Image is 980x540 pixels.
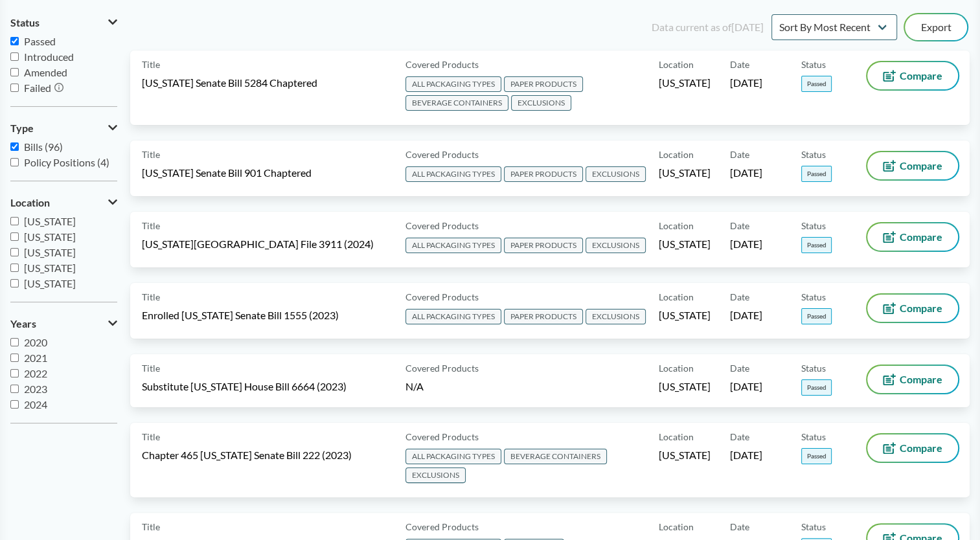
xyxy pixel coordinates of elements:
[10,37,19,45] input: Passed
[730,290,749,304] span: Date
[405,309,501,324] span: ALL PACKAGING TYPES
[405,95,508,111] span: BEVERAGE CONTAINERS
[10,12,117,34] button: Status
[586,238,646,253] span: EXCLUSIONS
[405,219,479,232] span: Covered Products
[10,17,40,28] span: Status
[905,14,967,40] button: Export
[24,231,76,243] span: [US_STATE]
[586,166,646,182] span: EXCLUSIONS
[10,68,19,76] input: Amended
[867,295,958,322] button: Compare
[10,248,19,256] input: [US_STATE]
[801,166,832,182] span: Passed
[405,166,501,182] span: ALL PACKAGING TYPES
[142,76,317,90] span: [US_STATE] Senate Bill 5284 Chaptered
[142,290,160,304] span: Title
[867,223,958,251] button: Compare
[659,430,694,444] span: Location
[10,217,19,225] input: [US_STATE]
[10,354,19,362] input: 2021
[801,361,826,375] span: Status
[10,117,117,139] button: Type
[900,443,942,453] span: Compare
[730,219,749,232] span: Date
[659,308,711,322] span: [US_STATE]
[867,152,958,179] button: Compare
[801,379,832,396] span: Passed
[24,156,109,168] span: Policy Positions (4)
[24,277,76,289] span: [US_STATE]
[801,430,826,444] span: Status
[867,434,958,462] button: Compare
[730,76,762,90] span: [DATE]
[142,166,312,180] span: [US_STATE] Senate Bill 901 Chaptered
[24,367,47,379] span: 2022
[142,379,347,394] span: Substitute [US_STATE] House Bill 6664 (2023)
[652,19,764,35] div: Data current as of [DATE]
[142,430,160,444] span: Title
[659,76,711,90] span: [US_STATE]
[801,76,832,92] span: Passed
[405,238,501,253] span: ALL PACKAGING TYPES
[24,352,47,364] span: 2021
[10,52,19,61] input: Introduced
[801,290,826,304] span: Status
[24,383,47,395] span: 2023
[142,361,160,375] span: Title
[801,308,832,324] span: Passed
[900,161,942,171] span: Compare
[659,290,694,304] span: Location
[801,448,832,464] span: Passed
[867,366,958,393] button: Compare
[801,148,826,161] span: Status
[10,232,19,241] input: [US_STATE]
[405,430,479,444] span: Covered Products
[900,303,942,313] span: Compare
[24,35,56,47] span: Passed
[504,238,583,253] span: PAPER PRODUCTS
[405,449,501,464] span: ALL PACKAGING TYPES
[801,58,826,71] span: Status
[405,520,479,534] span: Covered Products
[730,148,749,161] span: Date
[24,246,76,258] span: [US_STATE]
[730,379,762,394] span: [DATE]
[10,369,19,377] input: 2022
[405,380,424,392] span: N/A
[659,520,694,534] span: Location
[10,142,19,151] input: Bills (96)
[10,385,19,393] input: 2023
[730,361,749,375] span: Date
[10,122,34,134] span: Type
[504,309,583,324] span: PAPER PRODUCTS
[10,84,19,92] input: Failed
[142,148,160,161] span: Title
[24,141,63,153] span: Bills (96)
[730,166,762,180] span: [DATE]
[142,219,160,232] span: Title
[801,237,832,253] span: Passed
[801,520,826,534] span: Status
[10,400,19,409] input: 2024
[142,448,352,462] span: Chapter 465 [US_STATE] Senate Bill 222 (2023)
[659,166,711,180] span: [US_STATE]
[504,166,583,182] span: PAPER PRODUCTS
[867,62,958,89] button: Compare
[730,237,762,251] span: [DATE]
[730,308,762,322] span: [DATE]
[24,336,47,348] span: 2020
[504,76,583,92] span: PAPER PRODUCTS
[24,215,76,227] span: [US_STATE]
[10,264,19,272] input: [US_STATE]
[730,58,749,71] span: Date
[142,237,374,251] span: [US_STATE][GEOGRAPHIC_DATA] File 3911 (2024)
[730,448,762,462] span: [DATE]
[405,148,479,161] span: Covered Products
[659,237,711,251] span: [US_STATE]
[10,192,117,214] button: Location
[900,71,942,81] span: Compare
[10,313,117,335] button: Years
[511,95,571,111] span: EXCLUSIONS
[24,66,67,78] span: Amended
